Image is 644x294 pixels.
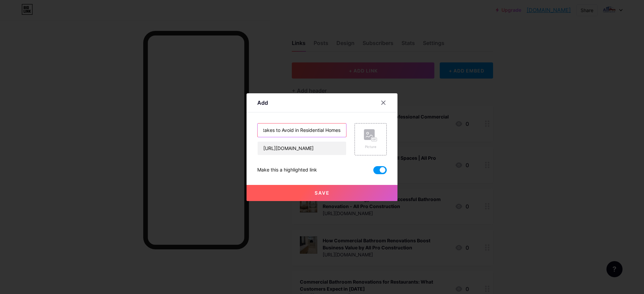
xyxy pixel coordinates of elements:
[258,124,346,137] input: Title
[257,166,317,174] div: Make this a highlighted link
[258,142,346,155] input: URL
[315,190,330,196] span: Save
[364,144,377,149] div: Picture
[257,99,268,107] div: Add
[247,185,397,201] button: Save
